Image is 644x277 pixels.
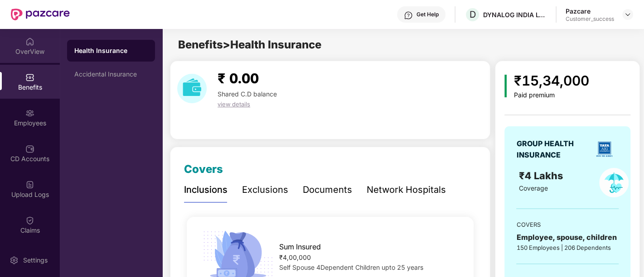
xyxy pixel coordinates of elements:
span: ₹4 Lakhs [519,170,566,181]
img: svg+xml;base64,PHN2ZyBpZD0iSGVscC0zMngzMiIgeG1sbnM9Imh0dHA6Ly93d3cudzMub3JnLzIwMDAvc3ZnIiB3aWR0aD... [404,11,413,20]
span: Covers [184,162,223,176]
img: download [177,74,207,103]
div: Get Help [416,11,439,18]
div: Network Hospitals [367,183,446,197]
span: Benefits > Health Insurance [178,38,321,51]
img: icon [504,75,507,97]
div: Inclusions [184,183,228,197]
div: 150 Employees | 206 Dependents [516,243,619,252]
div: Documents [303,183,352,197]
span: Self Spouse 4Dependent Children upto 25 years [279,263,423,271]
img: insurerLogo [593,138,616,161]
div: DYNALOG INDIA LTD [483,10,547,19]
img: New Pazcare Logo [11,9,70,20]
div: COVERS [516,220,619,229]
div: ₹4,00,000 [279,253,461,263]
span: D [470,9,476,20]
span: ₹ 0.00 [218,70,259,86]
div: Paid premium [514,91,589,99]
div: Settings [20,256,50,265]
span: Shared C.D balance [218,90,277,98]
div: Health Insurance [74,46,148,55]
span: Sum Insured [279,241,321,253]
div: Accidental Insurance [74,71,148,78]
img: policyIcon [599,168,629,197]
div: ₹15,34,000 [514,70,589,91]
span: Coverage [519,184,548,192]
div: Pazcare [566,7,614,15]
img: svg+xml;base64,PHN2ZyBpZD0iU2V0dGluZy0yMHgyMCIgeG1sbnM9Imh0dHA6Ly93d3cudzMub3JnLzIwMDAvc3ZnIiB3aW... [10,256,19,265]
div: GROUP HEALTH INSURANCE [516,138,590,161]
img: svg+xml;base64,PHN2ZyBpZD0iSG9tZSIgeG1sbnM9Imh0dHA6Ly93d3cudzMub3JnLzIwMDAvc3ZnIiB3aWR0aD0iMjAiIG... [25,37,34,46]
img: svg+xml;base64,PHN2ZyBpZD0iRHJvcGRvd24tMzJ4MzIiIHhtbG5zPSJodHRwOi8vd3d3LnczLm9yZy8yMDAwL3N2ZyIgd2... [624,11,631,18]
span: view details [218,100,250,108]
img: svg+xml;base64,PHN2ZyBpZD0iVXBsb2FkX0xvZ3MiIGRhdGEtbmFtZT0iVXBsb2FkIExvZ3MiIHhtbG5zPSJodHRwOi8vd3... [25,180,34,189]
div: Exclusions [242,183,288,197]
div: Employee, spouse, children [516,232,619,243]
img: svg+xml;base64,PHN2ZyBpZD0iRW1wbG95ZWVzIiB4bWxucz0iaHR0cDovL3d3dy53My5vcmcvMjAwMC9zdmciIHdpZHRoPS... [25,109,34,118]
div: Customer_success [566,15,614,23]
img: svg+xml;base64,PHN2ZyBpZD0iQ2xhaW0iIHhtbG5zPSJodHRwOi8vd3d3LnczLm9yZy8yMDAwL3N2ZyIgd2lkdGg9IjIwIi... [25,216,34,225]
img: svg+xml;base64,PHN2ZyBpZD0iQmVuZWZpdHMiIHhtbG5zPSJodHRwOi8vd3d3LnczLm9yZy8yMDAwL3N2ZyIgd2lkdGg9Ij... [25,73,34,82]
img: svg+xml;base64,PHN2ZyBpZD0iQ0RfQWNjb3VudHMiIGRhdGEtbmFtZT0iQ0QgQWNjb3VudHMiIHhtbG5zPSJodHRwOi8vd3... [25,144,34,153]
